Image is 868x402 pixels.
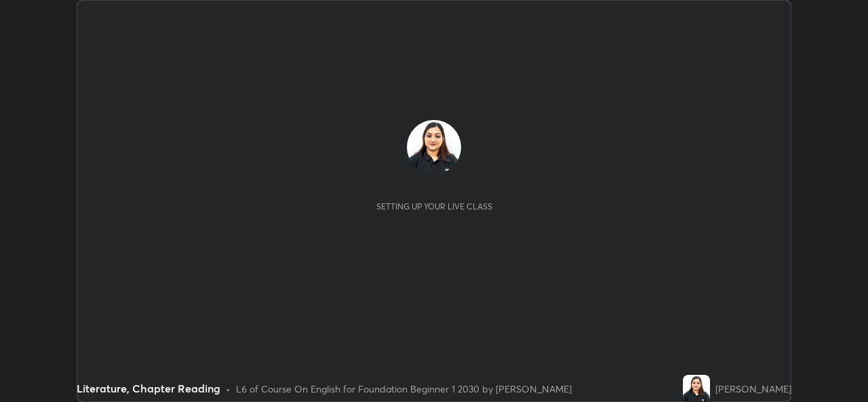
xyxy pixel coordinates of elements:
[715,382,791,396] div: [PERSON_NAME]
[226,382,231,396] div: •
[376,201,492,212] div: Setting up your live class
[683,375,710,402] img: d4ef75bf31ad4c7c9eed91f4f8809487.jpg
[236,382,572,396] div: L6 of Course On English for Foundation Beginner 1 2030 by [PERSON_NAME]
[77,380,220,397] div: Literature, Chapter Reading
[407,120,461,174] img: d4ef75bf31ad4c7c9eed91f4f8809487.jpg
